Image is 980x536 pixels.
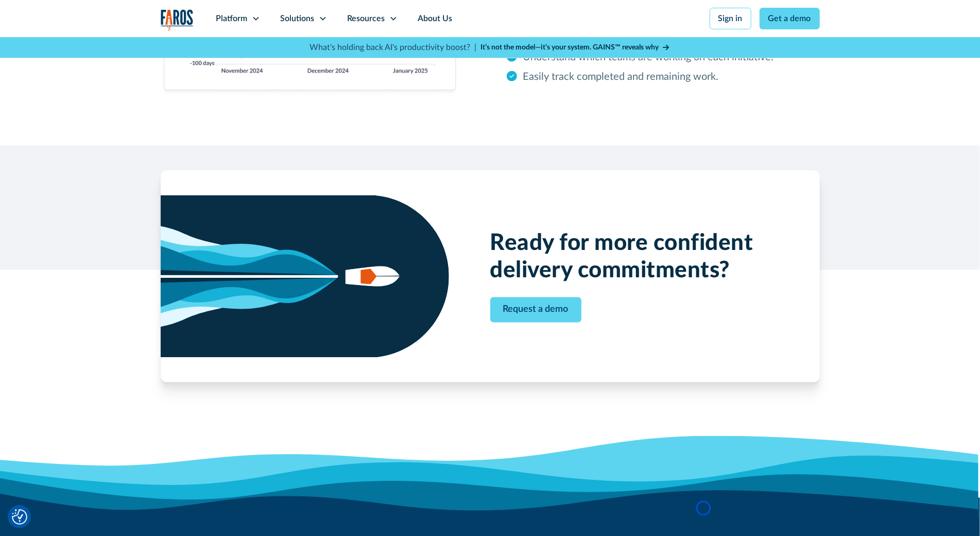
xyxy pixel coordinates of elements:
[281,12,315,25] div: Solutions
[490,230,779,285] h2: Ready for more confident delivery commitments?
[216,12,248,25] div: Platform
[507,69,820,85] li: Easily track completed and remaining work.
[161,9,194,30] a: home
[490,297,581,323] a: Contact Modal
[310,41,477,54] p: What's holding back AI's productivity boost? |
[348,12,385,25] div: Resources
[161,195,449,358] img: Github Copilot CTA Image
[12,509,27,525] button: Cookie Settings
[161,9,194,30] img: Logo of the analytics and reporting company Faros.
[710,8,751,29] a: Sign in
[760,8,820,29] a: Get a demo
[12,509,27,525] img: Revisit consent button
[481,42,670,53] a: It’s not the model—it’s your system. GAINS™ reveals why
[481,44,659,51] strong: It’s not the model—it’s your system. GAINS™ reveals why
